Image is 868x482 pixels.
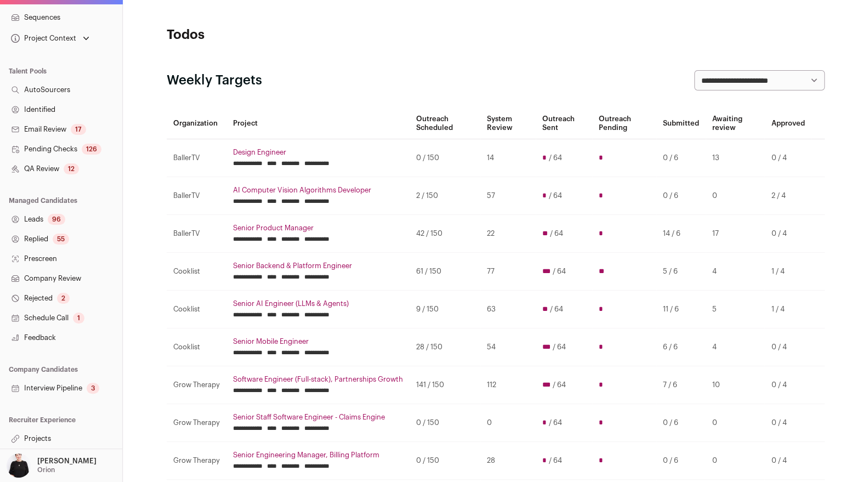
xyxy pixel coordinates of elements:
[656,442,706,480] td: 0 / 6
[480,253,536,291] td: 77
[167,442,226,480] td: Grow Therapy
[37,466,55,474] p: Orion
[656,139,706,177] td: 0 / 6
[764,139,811,177] td: 0 / 4
[706,404,764,442] td: 0
[73,313,84,324] div: 1
[764,442,811,480] td: 0 / 4
[410,139,480,177] td: 0 / 150
[550,229,563,238] span: / 64
[167,108,226,139] th: Organization
[550,305,563,314] span: / 64
[82,144,101,155] div: 126
[706,139,764,177] td: 13
[71,124,86,135] div: 17
[4,453,99,478] button: Open dropdown
[233,262,403,270] a: Senior Backend & Platform Engineer
[536,108,592,139] th: Outreach Sent
[226,108,410,139] th: Project
[656,291,706,328] td: 11 / 6
[706,442,764,480] td: 0
[706,108,764,139] th: Awaiting review
[167,253,226,291] td: Cooklist
[706,366,764,404] td: 10
[480,108,536,139] th: System Review
[549,154,562,162] span: / 64
[233,337,403,346] a: Senior Mobile Engineer
[764,328,811,366] td: 0 / 4
[167,404,226,442] td: Grow Therapy
[764,366,811,404] td: 0 / 4
[706,291,764,328] td: 5
[410,108,480,139] th: Outreach Scheduled
[410,442,480,480] td: 0 / 150
[480,442,536,480] td: 28
[656,108,706,139] th: Submitted
[64,163,79,174] div: 12
[656,328,706,366] td: 6 / 6
[764,253,811,291] td: 1 / 4
[167,72,262,89] h2: Weekly Targets
[167,139,226,177] td: BallerTV
[48,214,65,225] div: 96
[233,186,403,195] a: AI Computer Vision Algorithms Developer
[410,177,480,215] td: 2 / 150
[706,177,764,215] td: 0
[764,404,811,442] td: 0 / 4
[656,404,706,442] td: 0 / 6
[706,253,764,291] td: 4
[87,383,99,394] div: 3
[233,148,403,157] a: Design Engineer
[410,215,480,253] td: 42 / 150
[706,215,764,253] td: 17
[233,224,403,233] a: Senior Product Manager
[167,328,226,366] td: Cooklist
[167,366,226,404] td: Grow Therapy
[480,291,536,328] td: 63
[167,177,226,215] td: BallerTV
[656,253,706,291] td: 5 / 6
[553,381,566,389] span: / 64
[167,26,386,44] h1: Todos
[57,293,70,304] div: 2
[37,457,97,466] p: [PERSON_NAME]
[7,453,31,478] img: 9240684-medium_jpg
[480,366,536,404] td: 112
[764,215,811,253] td: 0 / 4
[553,267,566,276] span: / 64
[410,253,480,291] td: 61 / 150
[480,328,536,366] td: 54
[233,375,403,384] a: Software Engineer (Full-stack), Partnerships Growth
[410,366,480,404] td: 141 / 150
[233,413,403,422] a: Senior Staff Software Engineer - Claims Engine
[480,177,536,215] td: 57
[410,404,480,442] td: 0 / 150
[656,215,706,253] td: 14 / 6
[167,291,226,328] td: Cooklist
[656,366,706,404] td: 7 / 6
[764,177,811,215] td: 2 / 4
[410,328,480,366] td: 28 / 150
[480,404,536,442] td: 0
[592,108,656,139] th: Outreach Pending
[553,343,566,351] span: / 64
[9,31,92,46] button: Open dropdown
[549,456,562,465] span: / 64
[480,215,536,253] td: 22
[764,108,811,139] th: Approved
[167,215,226,253] td: BallerTV
[549,418,562,427] span: / 64
[53,234,69,245] div: 55
[706,328,764,366] td: 4
[233,299,403,308] a: Senior AI Engineer (LLMs & Agents)
[549,191,562,200] span: / 64
[480,139,536,177] td: 14
[9,34,76,43] div: Project Context
[233,451,403,460] a: Senior Engineering Manager, Billing Platform
[764,291,811,328] td: 1 / 4
[656,177,706,215] td: 0 / 6
[410,291,480,328] td: 9 / 150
